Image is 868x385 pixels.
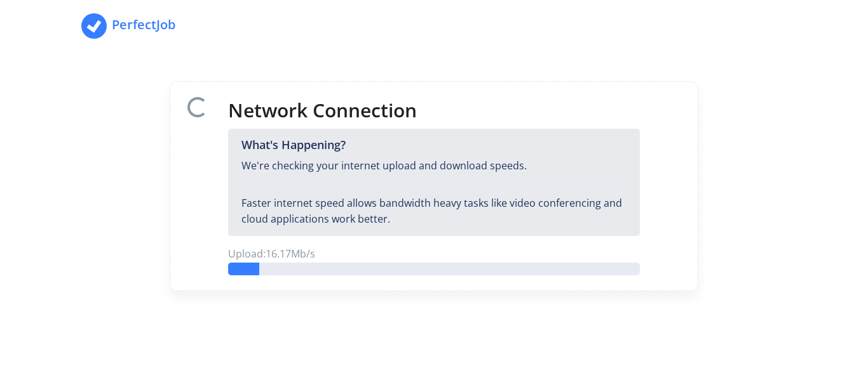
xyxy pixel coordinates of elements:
strong: PerfectJob [112,16,175,33]
p: Faster internet speed allows bandwidth heavy tasks like video conferencing and cloud applications... [241,195,626,228]
a: PerfectJob [81,10,158,42]
p: We're checking your internet upload and download speeds. [241,158,626,174]
h1: Network Connection [228,97,639,124]
p: Upload: 16.17 Mb/s [228,246,639,263]
h4: What's Happening? [241,137,626,153]
img: PerfectJob Logo [81,13,107,39]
